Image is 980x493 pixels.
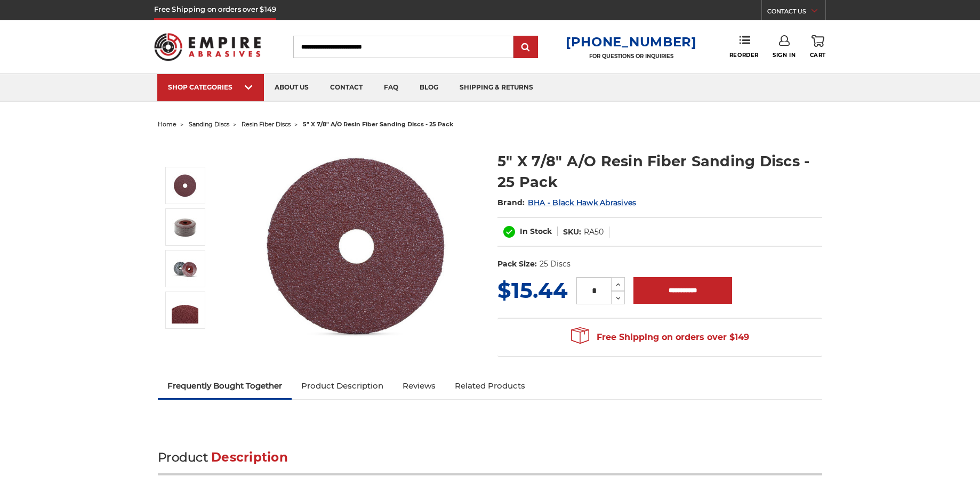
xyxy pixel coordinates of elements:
[520,227,552,236] span: In Stock
[373,74,409,101] a: faq
[497,151,822,192] h1: 5" X 7/8" A/O Resin Fiber Sanding Discs - 25 Pack
[264,74,319,101] a: about us
[172,214,198,240] img: 5" X 7/8" A/O Resin Fiber Sanding Discs - 25 Pack
[292,374,393,398] a: Product Description
[566,34,697,50] a: [PHONE_NUMBER]
[584,227,604,238] dd: RA50
[303,120,453,128] span: 5" x 7/8" a/o resin fiber sanding discs - 25 pack
[497,258,537,270] dt: Pack Size:
[158,450,208,465] span: Product
[810,52,826,59] span: Cart
[158,374,292,398] a: Frequently Bought Together
[172,172,198,199] img: 5 inch aluminum oxide resin fiber disc
[250,140,463,352] img: 5 inch aluminum oxide resin fiber disc
[497,277,568,303] span: $15.44
[767,5,825,20] a: CONTACT US
[445,374,535,398] a: Related Products
[773,52,796,59] span: Sign In
[393,374,445,398] a: Reviews
[409,74,449,101] a: blog
[729,52,759,59] span: Reorder
[172,255,198,282] img: 5" X 7/8" A/O Resin Fiber Sanding Discs - 25 Pack
[497,198,525,207] span: Brand:
[168,83,253,91] div: SHOP CATEGORIES
[189,120,229,128] a: sanding discs
[242,120,291,128] a: resin fiber discs
[515,37,536,58] input: Submit
[528,198,637,207] a: BHA - Black Hawk Abrasives
[566,53,697,60] p: FOR QUESTIONS OR INQUIRIES
[563,227,581,238] dt: SKU:
[449,74,544,101] a: shipping & returns
[154,26,261,68] img: Empire Abrasives
[158,120,176,128] a: home
[540,258,571,270] dd: 25 Discs
[810,35,826,59] a: Cart
[729,35,759,58] a: Reorder
[319,74,373,101] a: contact
[172,297,198,324] img: 5" X 7/8" A/O Resin Fiber Sanding Discs - 25 Pack
[571,327,749,348] span: Free Shipping on orders over $149
[211,450,288,465] span: Description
